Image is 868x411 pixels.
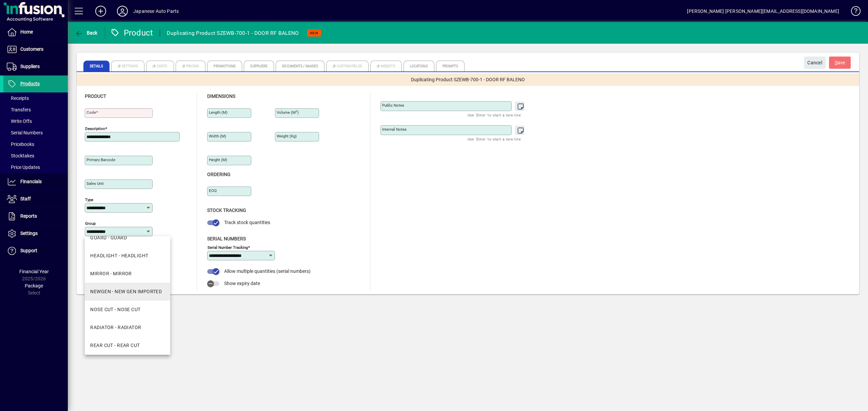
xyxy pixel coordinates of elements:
[277,134,297,138] mat-label: Weight (Kg)
[90,252,148,259] div: HEADLIGHT - HEADLIGHT
[846,1,860,23] a: Knowledge Base
[382,127,407,132] mat-label: Internal Notes
[90,342,140,349] div: REAR CUT - REAR CUT
[835,57,845,68] span: ave
[3,161,68,173] a: Price Updates
[85,337,170,354] mat-option: REAR CUT - REAR CUT
[85,301,170,319] mat-option: NOSE CUT - NOSE CUT
[75,30,98,36] span: Back
[3,127,68,138] a: Serial Numbers
[85,283,170,301] mat-option: NEWGEN - NEW GEN IMPORTED
[25,283,43,288] span: Package
[209,157,227,162] mat-label: Height (m)
[277,110,299,115] mat-label: Volume (m )
[3,92,68,104] a: Receipts
[68,27,105,39] app-page-header-button: Back
[829,57,851,69] button: Save
[20,248,37,253] span: Support
[208,245,248,250] mat-label: Serial Number tracking
[20,46,43,52] span: Customers
[85,197,93,202] mat-label: Type
[20,29,33,35] span: Home
[296,110,297,113] sup: 3
[207,208,246,213] span: Stock Tracking
[20,179,42,184] span: Financials
[90,324,141,331] div: RADIATOR - RADIATOR
[110,27,153,38] div: Product
[310,31,318,35] span: NEW
[224,268,311,274] span: Allow multiple quantities (serial numbers)
[3,242,68,259] a: Support
[73,27,99,39] button: Back
[207,93,235,99] span: Dimensions
[90,270,132,277] div: MIRROR - MIRROR
[85,354,170,372] mat-option: SEATBELT - SEATBELT
[7,118,32,124] span: Write Offs
[468,135,521,143] mat-hint: Use 'Enter' to start a new line
[86,157,115,162] mat-label: Primary barcode
[7,95,29,101] span: Receipts
[20,81,40,86] span: Products
[85,93,106,99] span: Product
[209,110,228,115] mat-label: Length (m)
[3,24,68,41] a: Home
[167,28,299,39] div: Duplicating Product SZEWB-700-1 - DOOR RF BALENO
[20,213,37,219] span: Reports
[90,234,127,241] div: GUARD - GUARD
[207,236,246,241] span: Serial Numbers
[20,231,38,236] span: Settings
[3,41,68,58] a: Customers
[3,150,68,161] a: Stocktakes
[112,5,133,17] button: Profile
[85,229,170,247] mat-option: GUARD - GUARD
[3,138,68,150] a: Pricebooks
[3,208,68,225] a: Reports
[90,306,140,313] div: NOSE CUT - NOSE CUT
[807,57,822,68] span: Cancel
[7,153,34,158] span: Stocktakes
[133,6,179,17] div: Japanese Auto Parts
[85,221,96,226] mat-label: Group
[3,115,68,127] a: Write Offs
[3,104,68,115] a: Transfers
[804,57,826,69] button: Cancel
[3,58,68,75] a: Suppliers
[209,188,217,193] mat-label: EOQ
[687,6,839,17] div: [PERSON_NAME] [PERSON_NAME][EMAIL_ADDRESS][DOMAIN_NAME]
[207,172,231,177] span: Ordering
[7,107,31,112] span: Transfers
[85,319,170,337] mat-option: RADIATOR - RADIATOR
[85,247,170,265] mat-option: HEADLIGHT - HEADLIGHT
[90,5,112,17] button: Add
[7,142,34,147] span: Pricebooks
[411,76,525,83] span: Duplicating Product SZEWB-700-1 - DOOR RF BALENO
[90,288,162,295] div: NEWGEN - NEW GEN IMPORTED
[86,110,96,115] mat-label: Code
[835,60,837,65] span: S
[7,130,43,135] span: Serial Numbers
[7,165,40,170] span: Price Updates
[86,181,104,186] mat-label: Sales unit
[85,126,105,131] mat-label: Description
[20,64,40,69] span: Suppliers
[20,196,31,201] span: Staff
[468,111,521,119] mat-hint: Use 'Enter' to start a new line
[3,225,68,242] a: Settings
[224,281,260,286] span: Show expiry date
[3,191,68,208] a: Staff
[382,103,404,108] mat-label: Public Notes
[19,269,49,274] span: Financial Year
[85,265,170,283] mat-option: MIRROR - MIRROR
[209,134,226,138] mat-label: Width (m)
[3,173,68,190] a: Financials
[224,220,270,225] span: Track stock quantities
